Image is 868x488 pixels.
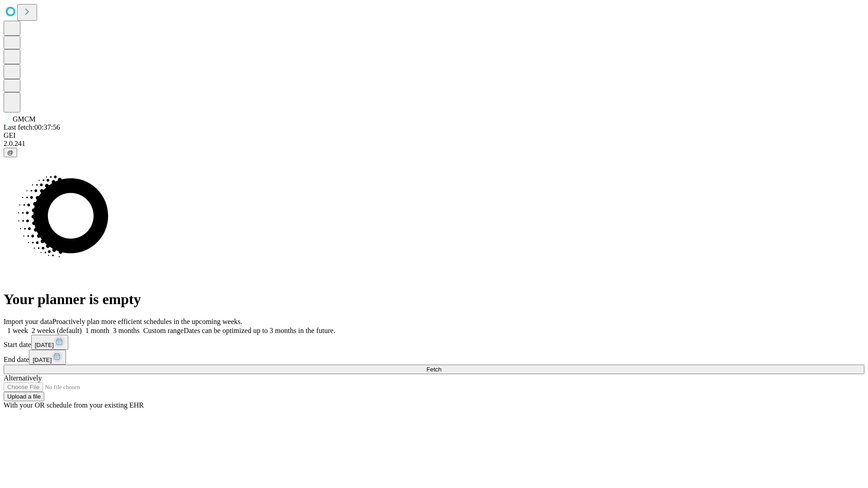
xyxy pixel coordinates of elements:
[4,401,144,409] span: With your OR schedule from your existing EHR
[52,318,242,325] span: Proactively plan more efficient schedules in the upcoming weeks.
[29,350,66,365] button: [DATE]
[33,357,52,363] span: [DATE]
[31,335,68,350] button: [DATE]
[113,327,140,334] span: 3 months
[4,291,864,308] h1: Your planner is empty
[4,140,864,148] div: 2.0.241
[184,327,335,334] span: Dates can be optimized up to 3 months in the future.
[4,123,60,131] span: Last fetch: 00:37:56
[426,366,441,373] span: Fetch
[4,148,17,157] button: @
[4,131,864,140] div: GEI
[4,335,864,350] div: Start date
[4,392,44,401] button: Upload a file
[4,318,52,325] span: Import your data
[13,115,36,123] span: GMCM
[32,327,82,334] span: 2 weeks (default)
[7,327,28,334] span: 1 week
[7,149,14,156] span: @
[35,342,54,348] span: [DATE]
[4,365,864,374] button: Fetch
[85,327,109,334] span: 1 month
[4,350,864,365] div: End date
[143,327,184,334] span: Custom range
[4,374,42,382] span: Alternatively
